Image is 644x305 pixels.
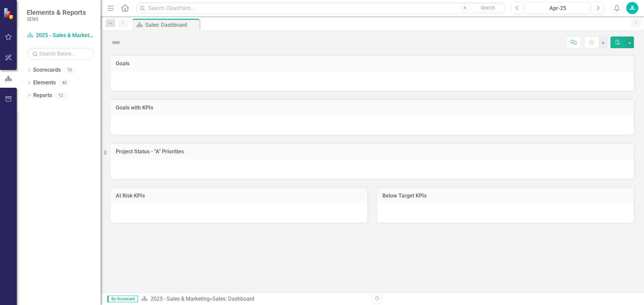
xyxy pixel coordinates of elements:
div: Sales: Dashboard [212,296,254,302]
h3: Below Target KPIs [382,193,629,199]
span: By Scorecard [107,296,138,302]
h3: At Risk KPIs [116,193,362,199]
img: Not Defined [111,37,121,48]
div: Apr-25 [528,4,588,12]
input: Search ClearPoint... [136,2,506,14]
h3: Project Status - "A" Priorities [116,149,629,155]
a: Reports [33,92,52,99]
h3: Goals [116,61,629,67]
span: Elements & Reports [27,8,86,16]
a: Scorecards [33,66,61,74]
button: JL [626,2,638,14]
div: 10 [64,67,75,73]
div: 12 [55,92,66,98]
div: 40 [59,80,70,86]
span: Search [481,5,495,10]
img: ClearPoint Strategy [3,8,15,19]
a: Elements [33,79,56,87]
a: 2025 - Sales & Marketing [27,32,94,40]
small: SENS [27,16,86,22]
h3: Goals with KPIs [116,105,629,111]
a: 2025 - Sales & Marketing [151,296,210,302]
div: » [141,295,367,303]
button: Apr-25 [526,2,590,14]
button: Search [471,3,504,13]
input: Search Below... [27,48,94,60]
div: Sales: Dashboard [145,21,198,29]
